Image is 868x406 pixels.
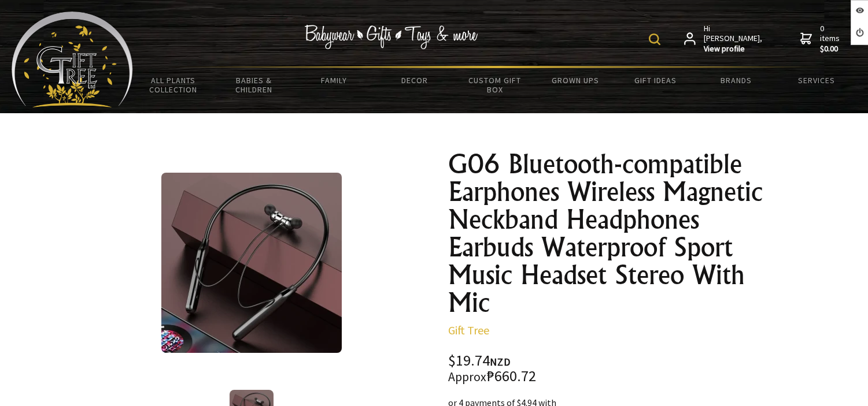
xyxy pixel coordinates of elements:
[615,68,696,92] a: Gift Ideas
[448,369,486,385] small: Approx
[704,24,763,54] span: Hi [PERSON_NAME],
[535,68,615,92] a: Grown Ups
[294,68,374,92] a: Family
[374,68,455,92] a: Decor
[820,44,842,54] strong: $0.00
[12,12,133,107] img: Babyware - Gifts - Toys and more...
[455,68,535,102] a: Custom Gift Box
[304,25,478,49] img: Babywear - Gifts - Toys & more
[448,353,786,384] div: $19.74 ₱660.72
[133,68,213,102] a: All Plants Collection
[649,33,660,45] img: product search
[696,68,776,92] a: Brands
[448,150,786,316] h1: G06 Bluetooth-compatible Earphones Wireless Magnetic Neckband Headphones Earbuds Waterproof Sport...
[776,68,856,92] a: Services
[800,24,842,54] a: 0 items$0.00
[490,355,511,368] span: NZD
[684,24,763,54] a: Hi [PERSON_NAME],View profile
[213,68,294,102] a: Babies & Children
[161,173,342,353] img: G06 Bluetooth-compatible Earphones Wireless Magnetic Neckband Headphones Earbuds Waterproof Sport...
[820,23,842,54] span: 0 items
[448,323,489,337] a: Gift Tree
[704,44,763,54] strong: View profile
